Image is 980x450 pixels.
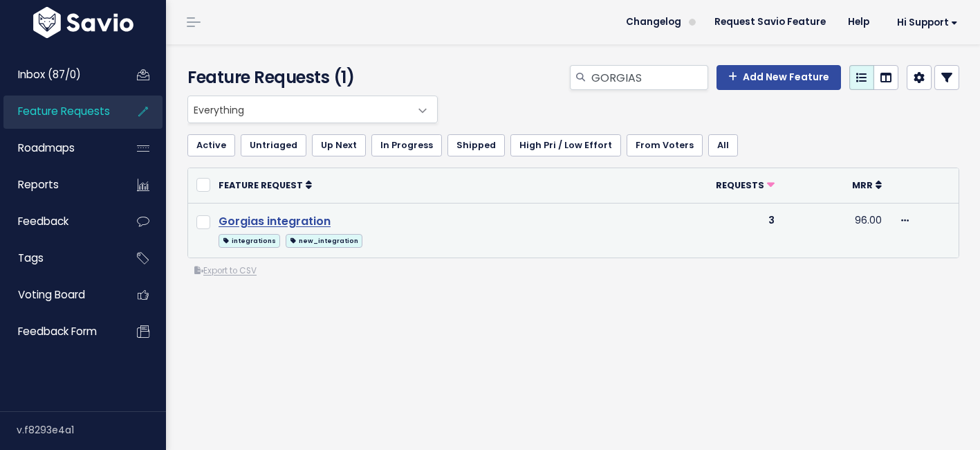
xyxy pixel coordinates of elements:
[3,242,115,274] a: Tags
[18,251,44,265] span: Tags
[447,134,505,156] a: Shipped
[783,203,890,257] td: 96.00
[18,214,68,228] span: Feedback
[194,265,257,276] a: Export to CSV
[852,179,873,191] span: MRR
[187,65,431,90] h4: Feature Requests (1)
[187,134,959,156] ul: Filter feature requests
[590,65,708,90] input: Search features...
[852,178,882,192] a: MRR
[716,179,764,191] span: Requests
[219,179,303,191] span: Feature Request
[708,134,738,156] a: All
[187,134,235,156] a: Active
[219,234,280,248] span: integrations
[609,203,783,257] td: 3
[3,132,115,164] a: Roadmaps
[716,65,841,90] a: Add New Feature
[626,17,681,27] span: Changelog
[187,96,438,123] span: Everything
[837,12,880,33] a: Help
[241,134,306,156] a: Untriaged
[18,287,85,302] span: Voting Board
[18,177,59,192] span: Reports
[703,12,837,33] a: Request Savio Feature
[3,206,115,237] a: Feedback
[3,279,115,311] a: Voting Board
[219,178,312,192] a: Feature Request
[897,17,958,28] span: Hi Support
[880,12,969,33] a: Hi Support
[188,96,409,123] span: Everything
[18,141,75,155] span: Roadmaps
[18,67,81,82] span: Inbox (87/0)
[716,178,775,192] a: Requests
[371,134,442,156] a: In Progress
[18,324,97,339] span: Feedback form
[3,169,115,201] a: Reports
[510,134,621,156] a: High Pri / Low Effort
[219,231,280,249] a: integrations
[3,316,115,348] a: Feedback form
[312,134,366,156] a: Up Next
[219,213,331,229] a: Gorgias integration
[18,104,110,118] span: Feature Requests
[3,96,115,127] a: Feature Requests
[286,231,362,249] a: new_integration
[17,412,166,448] div: v.f8293e4a1
[627,134,703,156] a: From Voters
[30,7,137,38] img: logo-white.9d6f32f41409.svg
[286,234,362,248] span: new_integration
[3,59,115,91] a: Inbox (87/0)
